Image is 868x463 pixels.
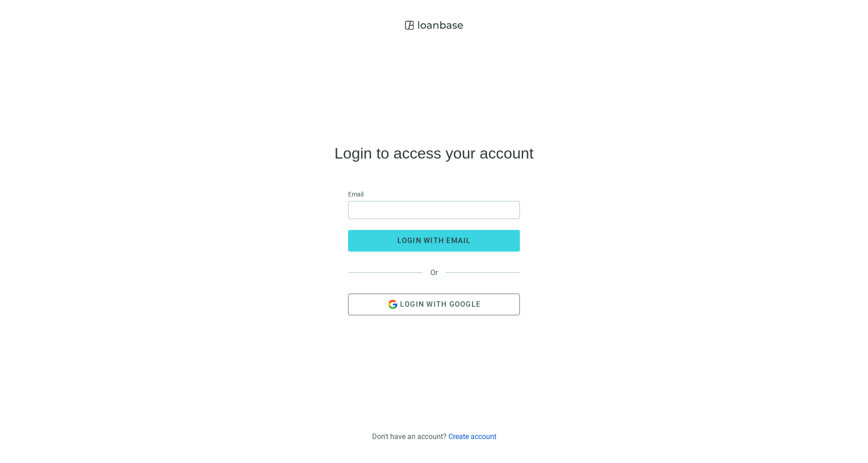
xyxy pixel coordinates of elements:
[397,236,471,245] span: login with email
[448,432,496,441] a: Create account
[400,300,481,309] span: Login with Google
[348,230,520,252] button: login with email
[348,294,520,315] button: Login with Google
[372,432,496,441] div: Don't have an account?
[348,189,363,199] span: Email
[423,268,445,277] span: Or
[335,146,533,160] h4: Login to access your account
